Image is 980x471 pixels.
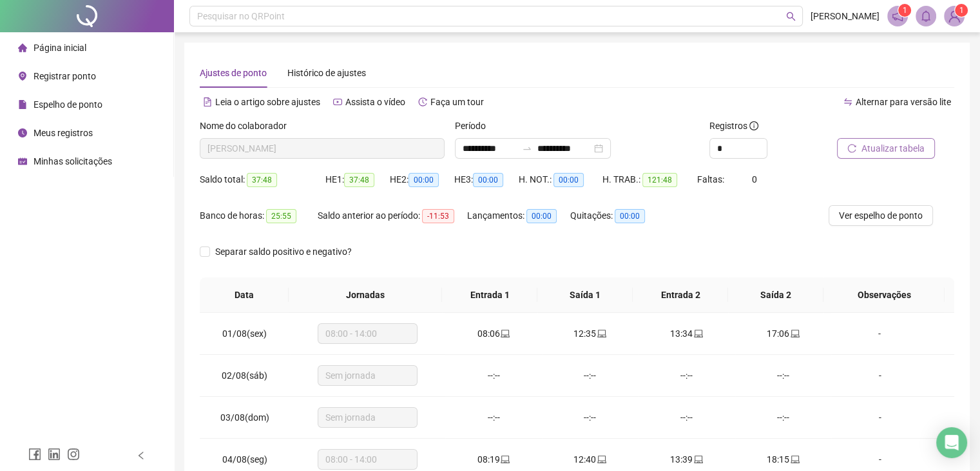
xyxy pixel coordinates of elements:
[222,454,267,465] span: 04/08(seg)
[287,68,366,78] span: Histórico de ajustes
[418,97,427,106] span: history
[552,410,628,425] div: --:--
[499,455,510,464] span: laptop
[67,448,80,461] span: instagram
[137,451,146,460] span: left
[344,173,374,187] span: 37:48
[834,288,934,302] span: Observações
[333,97,342,106] span: youtube
[200,68,267,78] span: Ajustes de ponto
[552,452,628,466] div: 12:40
[596,455,606,464] span: laptop
[920,10,932,22] span: bell
[222,370,267,381] span: 02/08(sáb)
[28,448,41,461] span: facebook
[34,156,112,166] span: Minhas solicitações
[34,71,96,81] span: Registrar ponto
[841,326,918,341] div: -
[18,157,27,166] span: schedule
[602,172,697,187] div: H. TRAB.:
[898,4,911,17] sup: 1
[697,174,726,185] span: Faltas:
[325,366,410,385] span: Sem jornada
[442,277,537,313] th: Entrada 1
[936,427,967,458] div: Open Intercom Messenger
[745,410,821,425] div: --:--
[325,324,410,343] span: 08:00 - 14:00
[728,277,823,313] th: Saída 2
[570,208,664,223] div: Quitações:
[222,328,267,339] span: 01/08(sex)
[345,97,405,107] span: Assista o vídeo
[325,408,410,427] span: Sem jornada
[959,6,964,15] span: 1
[552,326,628,341] div: 12:35
[649,452,725,466] div: 13:39
[843,97,852,106] span: swap
[823,277,945,313] th: Observações
[473,173,503,187] span: 00:00
[745,368,821,383] div: --:--
[633,277,728,313] th: Entrada 2
[454,172,519,187] div: HE 3:
[811,9,879,23] span: [PERSON_NAME]
[34,128,93,138] span: Meus registros
[552,368,628,383] div: --:--
[422,209,454,223] span: -11:53
[847,144,856,153] span: reload
[892,10,903,22] span: notification
[649,368,725,383] div: --:--
[200,208,318,223] div: Banco de horas:
[615,209,645,223] span: 00:00
[856,97,951,107] span: Alternar para versão lite
[522,143,532,154] span: swap-right
[289,277,442,313] th: Jornadas
[829,205,933,226] button: Ver espelho de ponto
[642,173,677,187] span: 121:48
[709,119,758,133] span: Registros
[210,245,357,259] span: Separar saldo positivo e negativo?
[945,6,964,26] img: 84054
[390,172,454,187] div: HE 2:
[456,326,532,341] div: 08:06
[841,368,918,383] div: -
[200,172,325,187] div: Saldo total:
[325,450,410,469] span: 08:00 - 14:00
[207,139,437,158] span: MARIA EDUARDA SOUZA DA SILVA BRITO
[18,72,27,81] span: environment
[649,410,725,425] div: --:--
[247,173,277,187] span: 37:48
[749,121,758,130] span: info-circle
[537,277,633,313] th: Saída 1
[215,97,320,107] span: Leia o artigo sobre ajustes
[841,452,918,466] div: -
[200,119,295,133] label: Nome do colaborador
[455,119,494,133] label: Período
[837,138,935,159] button: Atualizar tabela
[745,452,821,466] div: 18:15
[318,208,467,223] div: Saldo anterior ao período:
[903,6,907,15] span: 1
[203,97,212,106] span: file-text
[34,43,86,53] span: Página inicial
[841,410,918,425] div: -
[408,173,439,187] span: 00:00
[499,329,510,338] span: laptop
[519,172,602,187] div: H. NOT.:
[34,99,102,110] span: Espelho de ponto
[596,329,606,338] span: laptop
[745,326,821,341] div: 17:06
[266,209,296,223] span: 25:55
[693,455,703,464] span: laptop
[220,412,269,423] span: 03/08(dom)
[456,452,532,466] div: 08:19
[861,141,925,155] span: Atualizar tabela
[649,326,725,341] div: 13:34
[430,97,484,107] span: Faça um tour
[48,448,61,461] span: linkedin
[467,208,570,223] div: Lançamentos:
[693,329,703,338] span: laptop
[786,12,796,21] span: search
[526,209,557,223] span: 00:00
[752,174,757,185] span: 0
